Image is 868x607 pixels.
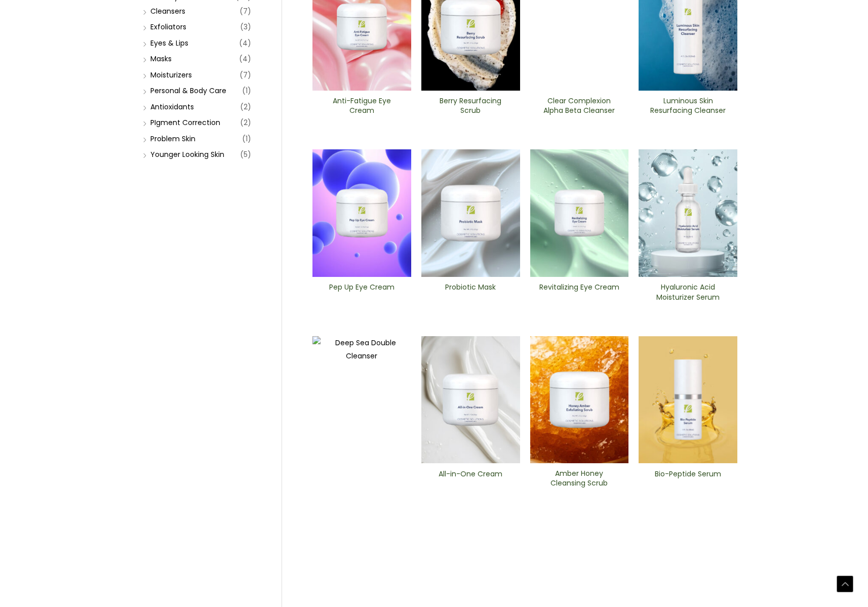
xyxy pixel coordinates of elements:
[239,36,251,50] span: (4)
[538,469,620,492] a: Amber Honey Cleansing Scrub
[150,102,194,112] a: Antioxidants
[321,96,403,119] a: Anti-Fatigue Eye Cream
[639,336,737,464] img: Bio-Peptide ​Serum
[150,22,186,32] a: Exfoliators
[530,336,629,463] img: Amber Honey Cleansing Scrub
[647,469,729,489] h2: Bio-Peptide ​Serum
[647,96,729,115] h2: Luminous Skin Resurfacing ​Cleanser
[538,96,620,115] h2: Clear Complexion Alpha Beta ​Cleanser
[240,20,251,34] span: (3)
[150,70,192,80] a: Moisturizers
[240,68,251,82] span: (7)
[430,469,511,489] h2: All-in-One ​Cream
[150,54,172,64] a: Masks
[321,282,403,305] a: Pep Up Eye Cream
[430,96,511,115] h2: Berry Resurfacing Scrub
[240,4,251,18] span: (7)
[538,282,620,302] h2: Revitalizing ​Eye Cream
[321,96,403,115] h2: Anti-Fatigue Eye Cream
[150,86,226,96] a: Personal & Body Care
[647,282,729,305] a: Hyaluronic Acid Moisturizer Serum
[239,52,251,66] span: (4)
[150,38,188,48] a: Eyes & Lips
[530,149,629,277] img: Revitalizing ​Eye Cream
[242,84,251,98] span: (1)
[150,117,220,128] a: PIgment Correction
[538,469,620,488] h2: Amber Honey Cleansing Scrub
[240,100,251,114] span: (2)
[647,469,729,492] a: Bio-Peptide ​Serum
[240,115,251,130] span: (2)
[538,282,620,305] a: Revitalizing ​Eye Cream
[150,6,185,16] a: Cleansers
[240,147,251,161] span: (5)
[312,149,411,277] img: Pep Up Eye Cream
[321,282,403,302] h2: Pep Up Eye Cream
[430,282,511,302] h2: Probiotic Mask
[430,469,511,492] a: All-in-One ​Cream
[421,336,520,464] img: All In One Cream
[430,96,511,119] a: Berry Resurfacing Scrub
[242,132,251,146] span: (1)
[150,134,195,144] a: Problem Skin
[538,96,620,119] a: Clear Complexion Alpha Beta ​Cleanser
[421,149,520,277] img: Probiotic Mask
[430,282,511,305] a: Probiotic Mask
[647,96,729,119] a: Luminous Skin Resurfacing ​Cleanser
[639,149,737,277] img: Hyaluronic moisturizer Serum
[150,149,224,159] a: Younger Looking Skin
[647,282,729,302] h2: Hyaluronic Acid Moisturizer Serum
